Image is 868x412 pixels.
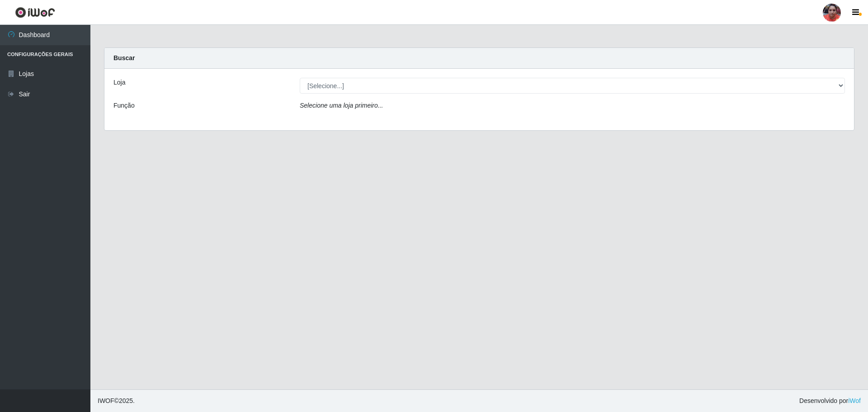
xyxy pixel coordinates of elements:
[300,102,383,109] i: Selecione uma loja primeiro...
[98,396,135,406] span: © 2025 .
[113,78,125,87] label: Loja
[15,7,55,18] img: CoreUI Logo
[98,397,114,404] span: IWOF
[113,101,135,110] label: Função
[113,54,135,62] strong: Buscar
[799,396,861,406] span: Desenvolvido por
[848,397,861,404] a: iWof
